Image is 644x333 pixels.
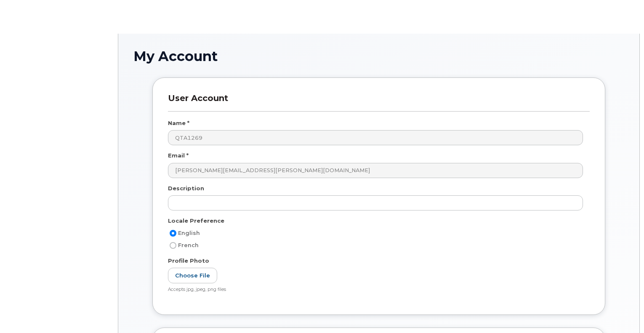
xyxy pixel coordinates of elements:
[168,287,583,293] div: Accepts jpg, jpeg, png files
[168,257,209,265] label: Profile Photo
[178,230,200,236] span: English
[168,184,204,192] label: Description
[168,217,224,225] label: Locale Preference
[133,49,624,64] h1: My Account
[170,242,176,249] input: French
[178,242,199,248] span: French
[168,119,189,127] label: Name *
[168,268,217,283] label: Choose File
[168,152,189,160] label: Email *
[170,230,176,237] input: English
[168,93,590,111] h3: User Account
